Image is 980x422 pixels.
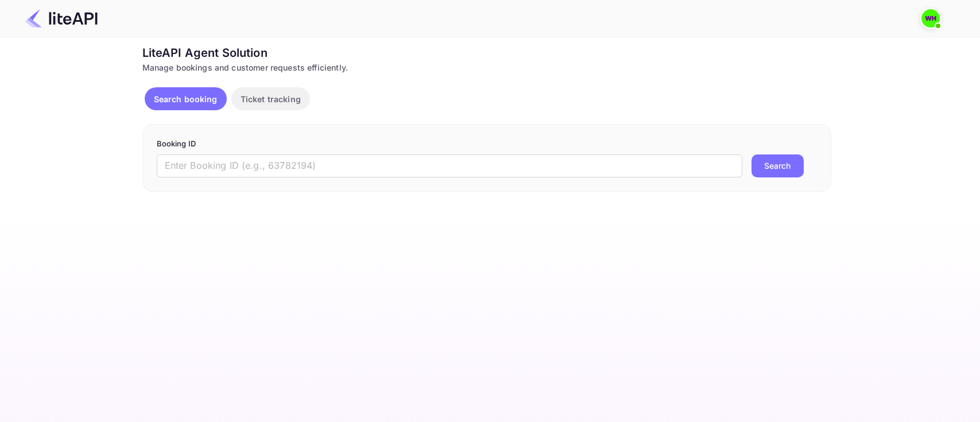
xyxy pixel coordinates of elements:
p: Booking ID [157,138,817,150]
button: Search [752,154,804,177]
img: LiteAPI Logo [25,9,98,28]
p: Search booking [154,93,218,105]
img: walid harrass [921,9,940,28]
div: LiteAPI Agent Solution [142,44,831,61]
input: Enter Booking ID (e.g., 63782194) [157,154,742,177]
div: Manage bookings and customer requests efficiently. [142,61,831,73]
p: Ticket tracking [241,93,301,105]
